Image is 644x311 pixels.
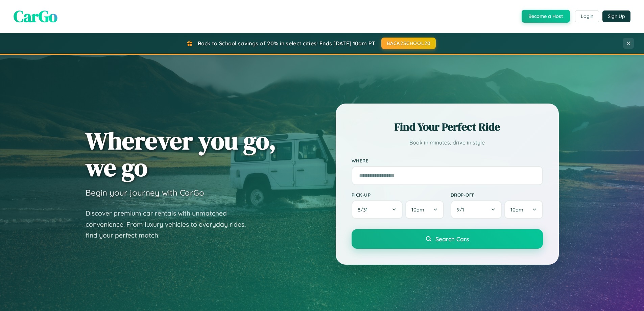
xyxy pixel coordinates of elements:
p: Discover premium car rentals with unmatched convenience. From luxury vehicles to everyday rides, ... [86,208,255,241]
h2: Find Your Perfect Ride [352,119,543,134]
button: BACK2SCHOOL20 [381,38,436,49]
button: 10am [405,200,444,219]
h3: Begin your journey with CarGo [86,187,204,198]
span: 10am [411,206,424,213]
label: Where [352,158,543,163]
p: Book in minutes, drive in style [352,138,543,148]
span: 9 / 1 [457,206,468,213]
button: Search Cars [352,229,543,249]
button: Become a Host [522,10,570,23]
button: Sign Up [602,10,630,22]
label: Drop-off [451,192,543,198]
label: Pick-up [352,192,444,198]
button: 8/31 [352,200,403,219]
span: CarGo [14,5,57,27]
button: 9/1 [451,200,502,219]
span: Back to School savings of 20% in select cities! Ends [DATE] 10am PT. [198,40,376,47]
h1: Wherever you go, we go [86,127,276,181]
span: Search Cars [435,235,469,243]
span: 10am [510,206,523,213]
span: 8 / 31 [358,206,371,213]
button: 10am [504,200,543,219]
button: Login [575,10,599,22]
